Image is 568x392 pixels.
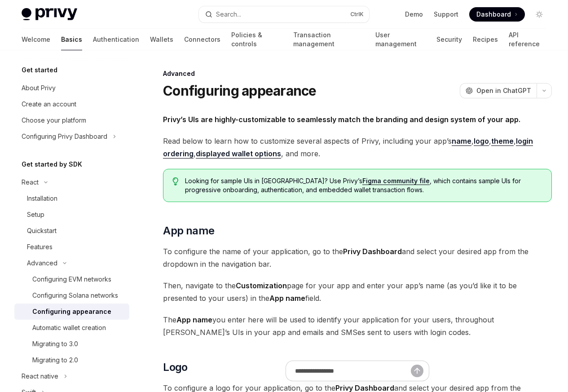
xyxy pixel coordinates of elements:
button: Toggle React native section [14,368,129,384]
span: Dashboard [476,10,511,19]
span: Then, navigate to the page for your app and enter your app’s name (as you’d like it to be present... [163,279,552,304]
a: Transaction management [293,29,364,50]
a: displayed wallet options [196,149,281,159]
a: Policies & controls [231,29,282,50]
div: Search... [216,9,241,20]
img: light logo [22,8,77,21]
a: Choose your platform [14,112,129,128]
span: Looking for sample UIs in [GEOGRAPHIC_DATA]? Use Privy’s , which contains sample UIs for progress... [185,176,542,194]
button: Send message [411,365,423,377]
svg: Tip [172,177,179,185]
a: Automatic wallet creation [14,320,129,336]
div: Features [27,242,53,252]
span: Open in ChatGPT [476,86,531,95]
a: Connectors [184,29,220,50]
div: Create an account [22,99,76,110]
a: Migrating to 3.0 [14,336,129,352]
a: Recipes [473,29,498,50]
strong: Privy’s UIs are highly-customizable to seamlessly match the branding and design system of your app. [163,115,520,124]
div: Migrating to 3.0 [32,339,78,349]
button: Toggle dark mode [532,7,546,22]
div: React [22,177,39,188]
div: Automatic wallet creation [32,322,106,333]
a: Welcome [22,29,50,50]
a: Demo [405,10,423,19]
div: About Privy [22,83,56,93]
a: Dashboard [469,7,525,22]
div: Advanced [163,69,552,78]
a: Setup [14,207,129,223]
a: Basics [61,29,82,50]
div: Configuring Privy Dashboard [22,131,107,142]
strong: Customization [236,281,287,290]
div: React native [22,371,58,382]
a: name [452,137,471,146]
div: Configuring Solana networks [32,290,118,301]
div: Quickstart [27,225,57,236]
div: Configuring appearance [32,306,111,317]
h5: Get started [22,65,57,75]
strong: App name [269,294,305,303]
span: To configure the name of your application, go to the and select your desired app from the dropdow... [163,245,552,270]
a: Configuring EVM networks [14,271,129,287]
a: Quickstart [14,223,129,239]
button: Open search [199,6,369,22]
a: Security [436,29,462,50]
a: Create an account [14,96,129,112]
div: Advanced [27,258,57,269]
a: Configuring Solana networks [14,287,129,304]
a: Support [434,10,458,19]
input: Ask a question... [295,361,411,381]
strong: App name [176,315,212,324]
a: Installation [14,190,129,207]
span: App name [163,224,214,238]
strong: Privy Dashboard [343,247,402,256]
div: Setup [27,209,44,220]
span: Ctrl K [350,11,364,18]
a: API reference [509,29,546,50]
div: Configuring EVM networks [32,274,111,285]
h1: Configuring appearance [163,83,317,99]
div: Installation [27,193,57,204]
a: Configuring appearance [14,304,129,320]
span: The you enter here will be used to identify your application for your users, throughout [PERSON_N... [163,313,552,339]
button: Toggle Configuring Privy Dashboard section [14,128,129,145]
button: Open in ChatGPT [460,83,537,98]
a: Authentication [93,29,139,50]
div: Choose your platform [22,115,86,126]
a: Features [14,239,129,255]
div: Migrating to 2.0 [32,355,78,366]
h5: Get started by SDK [22,159,82,170]
a: Wallets [150,29,173,50]
a: theme [491,137,514,146]
span: Read below to learn how to customize several aspects of Privy, including your app’s , , , , , and... [163,135,552,160]
a: logo [474,137,489,146]
a: Migrating to 2.0 [14,352,129,368]
a: User management [375,29,426,50]
button: Toggle Advanced section [14,255,129,271]
a: Figma community file [362,177,430,185]
button: Toggle React section [14,174,129,190]
a: About Privy [14,80,129,96]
